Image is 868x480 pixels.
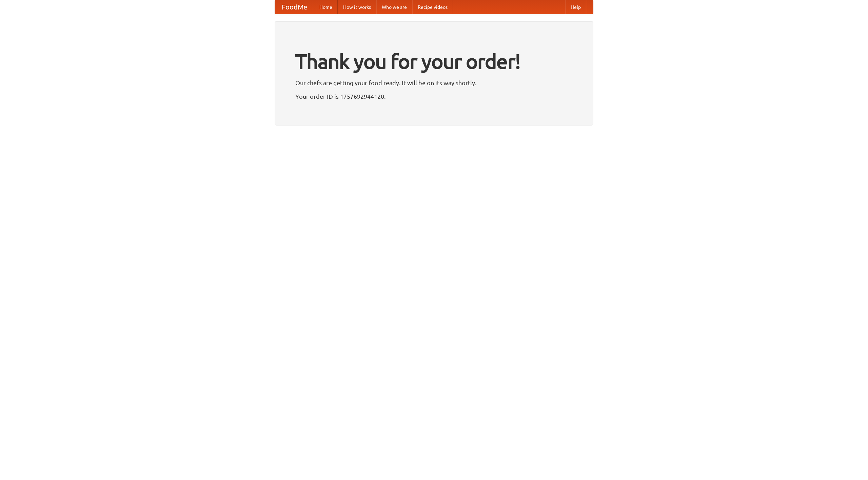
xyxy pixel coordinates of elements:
a: Recipe videos [412,0,453,14]
p: Our chefs are getting your food ready. It will be on its way shortly. [295,78,573,88]
a: Home [314,0,338,14]
a: FoodMe [275,0,314,14]
a: Help [565,0,586,14]
h1: Thank you for your order! [295,45,573,78]
a: How it works [338,0,376,14]
a: Who we are [376,0,412,14]
p: Your order ID is 1757692944120. [295,91,573,101]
